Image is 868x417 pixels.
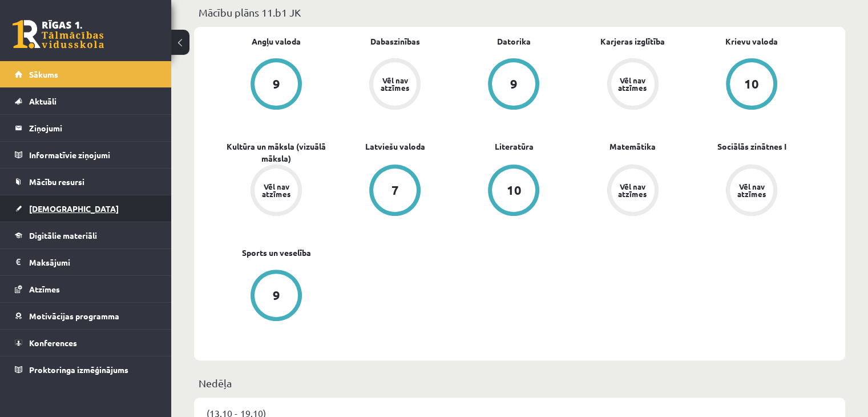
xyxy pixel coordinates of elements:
span: Motivācijas programma [29,311,119,321]
a: Latviešu valoda [365,141,425,153]
a: 9 [217,58,336,112]
span: Aktuāli [29,96,56,106]
a: Konferences [15,330,157,356]
a: 9 [454,58,573,112]
p: Mācību plāns 11.b1 JK [199,5,841,20]
a: Krievu valoda [725,35,778,47]
span: Konferences [29,338,77,348]
div: Vēl nav atzīmes [617,183,649,198]
a: Karjeras izglītība [600,35,665,47]
div: 10 [744,78,759,90]
a: 10 [692,58,811,112]
a: Vēl nav atzīmes [574,165,692,218]
span: Sākums [29,69,58,79]
a: 10 [454,165,573,218]
a: Vēl nav atzīmes [217,165,336,218]
a: Sociālās zinātnes I [717,141,786,153]
legend: Ziņojumi [29,115,157,141]
div: Vēl nav atzīmes [260,183,292,198]
legend: Informatīvie ziņojumi [29,142,157,168]
a: Mācību resursi [15,169,157,195]
a: [DEMOGRAPHIC_DATA] [15,195,157,222]
a: Atzīmes [15,276,157,302]
a: Dabaszinības [370,35,420,47]
a: Sākums [15,61,157,87]
a: Kultūra un māksla (vizuālā māksla) [217,141,336,165]
a: Ziņojumi [15,115,157,141]
div: 9 [273,78,280,90]
a: Matemātika [609,141,656,153]
a: Vēl nav atzīmes [692,165,811,218]
span: Mācību resursi [29,177,84,187]
div: 9 [510,78,518,90]
a: Informatīvie ziņojumi [15,142,157,168]
a: Literatūra [494,141,533,153]
a: Vēl nav atzīmes [574,58,692,112]
span: Digitālie materiāli [29,230,97,240]
div: Vēl nav atzīmes [379,77,411,91]
a: Angļu valoda [252,35,301,47]
a: Aktuāli [15,88,157,114]
span: Atzīmes [29,284,60,294]
span: [DEMOGRAPHIC_DATA] [29,203,119,214]
a: 7 [336,165,454,218]
legend: Maksājumi [29,249,157,275]
div: 10 [506,184,521,197]
span: Proktoringa izmēģinājums [29,364,128,375]
a: Motivācijas programma [15,303,157,329]
div: Vēl nav atzīmes [736,183,768,198]
div: Vēl nav atzīmes [617,77,649,91]
a: 9 [217,270,336,323]
a: Proktoringa izmēģinājums [15,356,157,383]
div: 9 [273,289,280,302]
a: Vēl nav atzīmes [336,58,454,112]
a: Datorika [497,35,531,47]
a: Rīgas 1. Tālmācības vidusskola [13,20,104,49]
a: Maksājumi [15,249,157,275]
a: Digitālie materiāli [15,222,157,248]
a: Sports un veselība [242,247,311,259]
div: 7 [391,184,399,197]
p: Nedēļa [199,375,841,391]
